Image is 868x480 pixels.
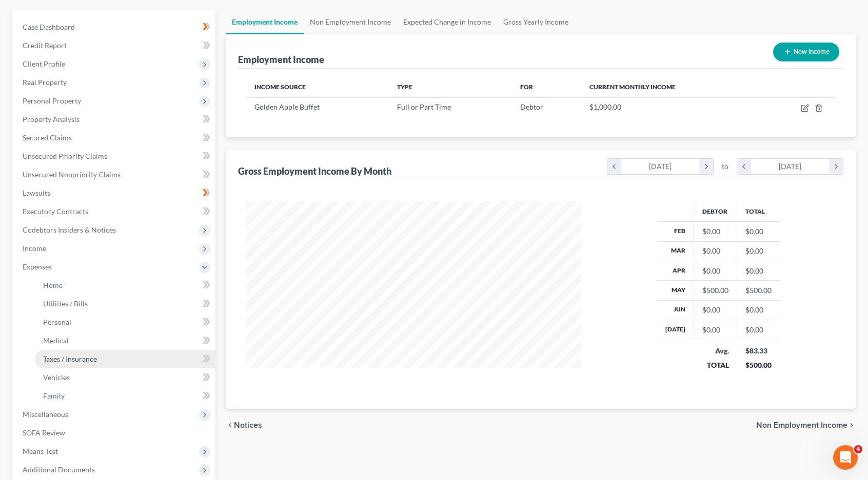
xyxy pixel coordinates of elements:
[14,36,215,55] a: Credit Report
[397,10,497,34] a: Expected Change in Income
[43,354,97,363] span: Taxes / Insurance
[751,159,830,174] div: [DATE]
[702,360,729,370] div: TOTAL
[694,201,737,221] th: Debtor
[43,318,71,326] span: Personal
[23,59,65,68] span: Client Profile
[589,83,676,91] span: Current Monthly Income
[226,421,262,429] button: chevron_left Notices
[238,53,324,66] div: Employment Income
[657,222,694,241] th: Feb
[23,133,72,142] span: Secured Claims
[23,410,68,419] span: Miscellaneous
[43,281,63,289] span: Home
[23,207,88,216] span: Executory Contracts
[14,184,215,202] a: Lawsuits
[745,346,772,356] div: $83.33
[607,159,621,174] i: chevron_left
[23,41,67,50] span: Credit Report
[520,102,543,111] span: Debtor
[756,421,856,429] button: Non Employment Income chevron_right
[254,102,320,111] span: Golden Apple Buffet
[23,428,65,437] span: SOFA Review
[35,350,215,368] a: Taxes / Insurance
[23,465,95,474] span: Additional Documents
[35,368,215,387] a: Vehicles
[847,421,856,429] i: chevron_right
[397,83,412,91] span: Type
[14,129,215,147] a: Secured Claims
[737,201,780,221] th: Total
[14,424,215,442] a: SOFA Review
[43,373,70,382] span: Vehicles
[226,10,304,34] a: Employment Income
[702,285,728,296] div: $500.00
[23,225,116,234] span: Codebtors Insiders & Notices
[520,83,533,91] span: For
[737,320,780,340] td: $0.00
[737,222,780,241] td: $0.00
[737,300,780,320] td: $0.00
[722,161,728,172] span: to
[657,261,694,280] th: Apr
[702,325,728,335] div: $0.00
[657,241,694,261] th: Mar
[14,147,215,165] a: Unsecured Priority Claims
[23,115,80,123] span: Property Analysis
[23,262,52,271] span: Expenses
[589,102,621,111] span: $1,000.00
[23,23,75,31] span: Case Dashboard
[737,261,780,280] td: $0.00
[43,391,65,400] span: Family
[254,83,306,91] span: Income Source
[226,421,234,429] i: chevron_left
[702,246,728,256] div: $0.00
[621,159,700,174] div: [DATE]
[702,346,729,356] div: Avg.
[304,10,397,34] a: Non Employment Income
[14,110,215,129] a: Property Analysis
[397,102,451,111] span: Full or Part Time
[238,165,391,177] div: Gross Employment Income By Month
[854,445,862,453] span: 4
[702,305,728,315] div: $0.00
[773,43,839,61] button: New Income
[737,241,780,261] td: $0.00
[43,299,88,308] span: Utilities / Bills
[497,10,575,34] a: Gross Yearly Income
[745,360,772,370] div: $500.00
[657,320,694,340] th: [DATE]
[14,18,215,36] a: Case Dashboard
[23,244,46,253] span: Income
[14,202,215,221] a: Executory Contracts
[23,78,67,87] span: Real Property
[23,96,81,105] span: Personal Property
[699,159,713,174] i: chevron_right
[756,421,847,429] span: Non Employment Income
[35,295,215,313] a: Utilities / Bills
[23,447,58,455] span: Means Test
[35,387,215,405] a: Family
[829,159,843,174] i: chevron_right
[23,189,50,197] span: Lawsuits
[35,276,215,295] a: Home
[702,226,728,237] div: $0.00
[657,300,694,320] th: Jun
[737,281,780,300] td: $500.00
[14,165,215,184] a: Unsecured Nonpriority Claims
[737,159,751,174] i: chevron_left
[702,266,728,276] div: $0.00
[35,313,215,331] a: Personal
[23,170,121,179] span: Unsecured Nonpriority Claims
[23,152,107,160] span: Unsecured Priority Claims
[657,281,694,300] th: May
[43,336,69,345] span: Medical
[234,421,262,429] span: Notices
[35,331,215,350] a: Medical
[833,445,858,470] iframe: Intercom live chat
